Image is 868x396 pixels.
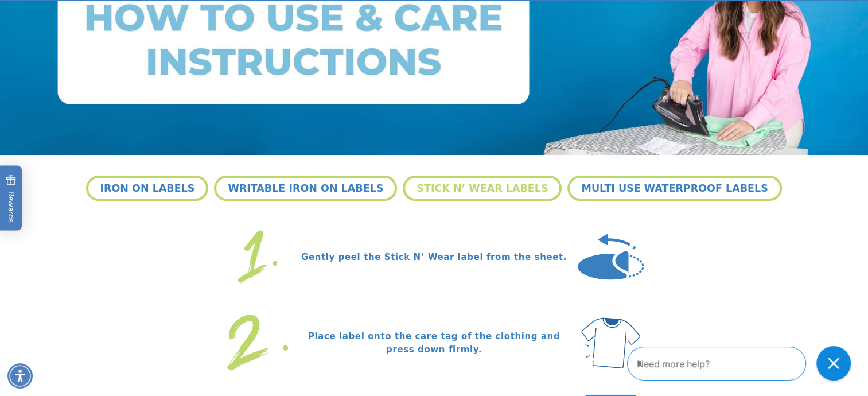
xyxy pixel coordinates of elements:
button: MULTI USE WATERPROOF LABELS [567,176,781,201]
img: Stick N' Wear label [575,218,646,296]
img: Number 1 [222,218,293,296]
span: Rewards [6,175,16,223]
button: STICK N’ WEAR LABELS [403,176,562,201]
button: WRITABLE IRON ON LABELS [214,176,397,201]
button: IRON ON LABELS [86,176,208,201]
img: T-shirt clothing [575,304,646,382]
div: Accessibility Menu [7,363,33,389]
p: Gently peel the Stick N’ Wear label from the sheet. [293,251,575,264]
iframe: Gorgias Floating Chat [627,342,857,385]
img: Number 2 [222,304,293,382]
p: Place label onto the care tag of the clothing and press down firmly. [293,330,575,356]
